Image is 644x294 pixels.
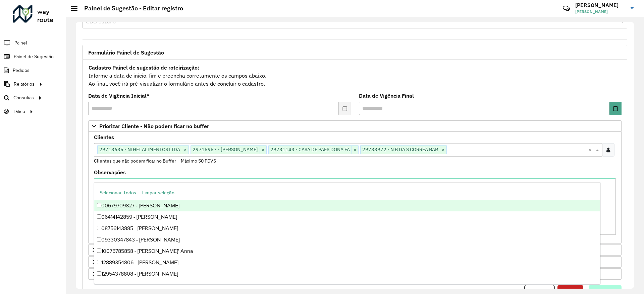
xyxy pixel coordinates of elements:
span: × [260,146,266,154]
div: 06414142859 - [PERSON_NAME] [94,211,600,223]
span: Painel de Sugestão [14,53,54,60]
button: Limpar seleção [139,188,177,198]
div: 13425950843 - [PERSON_NAME] [94,280,600,291]
span: × [352,146,358,154]
span: [PERSON_NAME] [575,9,626,15]
span: 29733972 - N B DA S CORREA BAR [361,145,440,154]
label: Data de Vigência Final [359,92,414,100]
div: 10076785858 - [PERSON_NAME]' Anna [94,246,600,257]
div: 12954378808 - [PERSON_NAME] [94,268,600,280]
a: Mapas Sugeridos: Placa-Cliente [88,268,622,280]
span: Formulário Painel de Sugestão [88,50,164,55]
span: Priorizar Cliente - Não podem ficar no buffer [99,123,209,129]
span: × [182,146,189,154]
a: Cliente para Recarga [88,256,622,268]
div: 00679709827 - [PERSON_NAME] [94,200,600,211]
span: 29731143 - CASA DE PAES DONA FA [269,145,352,154]
div: 08756143885 - [PERSON_NAME] [94,223,600,234]
div: Informe a data de inicio, fim e preencha corretamente os campos abaixo. Ao final, você irá pré-vi... [88,63,622,88]
span: Pedidos [13,67,30,74]
div: Priorizar Cliente - Não podem ficar no buffer [88,132,622,243]
ng-dropdown-panel: Options list [94,182,600,284]
a: Preservar Cliente - Devem ficar no buffer, não roteirizar [88,244,622,256]
span: Relatórios [14,81,35,88]
span: Painel [14,39,27,46]
a: Contato Rápido [559,1,574,16]
div: 09330347843 - [PERSON_NAME] [94,234,600,246]
label: Clientes [94,133,114,141]
h3: [PERSON_NAME] [575,2,626,8]
label: Observações [94,168,126,176]
a: Priorizar Cliente - Não podem ficar no buffer [88,120,622,132]
label: Data de Vigência Inicial [88,92,150,100]
h2: Painel de Sugestão - Editar registro [77,5,183,12]
span: × [440,146,446,154]
span: Consultas [13,94,34,101]
strong: Cadastro Painel de sugestão de roteirização: [89,64,199,71]
div: 12889354806 - [PERSON_NAME] [94,257,600,268]
button: Selecionar Todos [97,188,139,198]
small: Clientes que não podem ficar no Buffer – Máximo 50 PDVS [94,158,216,164]
span: Tático [13,108,25,115]
button: Choose Date [609,102,622,115]
span: 29713635 - NIHEI ALIMENTOS LTDA [98,145,182,154]
span: Clear all [588,146,594,154]
span: 29716967 - [PERSON_NAME] [191,145,260,154]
